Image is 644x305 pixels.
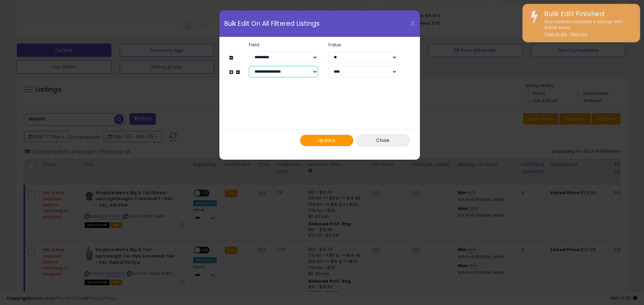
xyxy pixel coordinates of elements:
button: Close [356,135,410,146]
label: Value [323,43,402,47]
span: X [410,19,415,28]
div: Bulk Edit Finished [539,9,635,19]
span: Update [318,137,335,144]
label: Field [244,43,323,47]
div: Successfully updated 0 listings with 16609 errors. [539,19,635,37]
a: View Errors [544,31,567,37]
span: Bulk Edit On All Filtered Listings [224,20,320,27]
u: Dismiss [571,31,587,37]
